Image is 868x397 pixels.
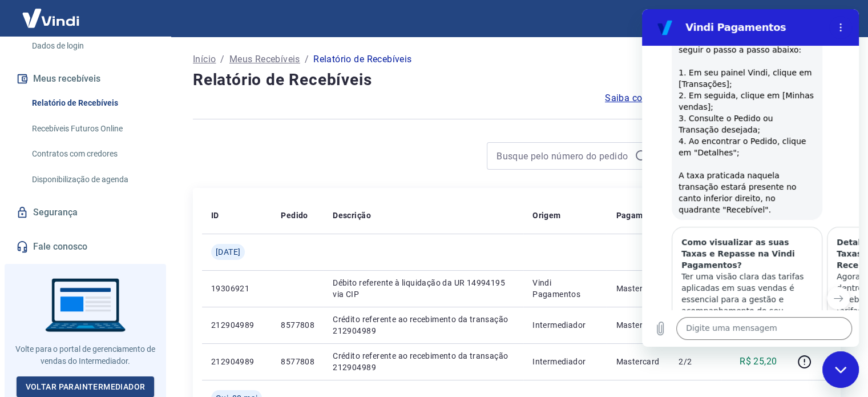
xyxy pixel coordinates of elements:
p: 8577808 [281,356,314,367]
p: Origem [532,210,560,221]
a: Dados de login [27,34,157,58]
a: Início [193,53,216,66]
button: Sair [813,8,854,29]
p: Descrição [333,210,371,221]
p: 212904989 [211,356,263,367]
a: Relatório de Recebíveis [27,91,157,115]
p: Vindi Pagamentos [532,277,597,300]
p: Mastercard [616,356,660,367]
a: Disponibilização de agenda [27,168,157,191]
p: Pagamento [616,210,660,221]
p: Agora você pode visualizar dentro da tela de relatório de recebíveis o detalhamento das tarifas q... [195,262,326,319]
span: [DATE] [216,246,240,258]
p: R$ 25,20 [740,355,777,368]
button: Meus recebíveis [14,66,157,91]
p: / [220,53,224,66]
p: 212904989 [211,319,263,331]
p: Mastercard [616,319,660,331]
p: Intermediador [532,319,597,331]
button: Carregar arquivo [7,308,30,331]
a: Meus Recebíveis [229,53,300,66]
p: Intermediador [532,356,597,367]
p: ID [211,210,219,221]
input: Busque pelo número do pedido [496,147,630,165]
a: Saiba como funciona a programação dos recebimentos [605,91,841,105]
a: Segurança [14,200,157,225]
iframe: Botão para abrir a janela de mensagens, conversa em andamento [822,351,859,388]
h3: Detalhamento de Taxas/Tarifas no Relatório de Recebíveis [195,227,326,262]
iframe: Janela de mensagens [642,9,859,347]
p: Pedido [281,210,308,221]
p: 2/2 [679,356,712,367]
a: Recebíveis Futuros Online [27,117,157,141]
p: Mastercard [616,283,660,294]
p: / [305,53,309,66]
a: Fale conosco [14,234,157,259]
img: Vindi [14,1,88,35]
p: 8577808 [281,319,314,331]
p: Crédito referente ao recebimento da transação 212904989 [333,350,514,373]
p: Débito referente à liquidação da UR 14994195 via CIP [333,277,514,300]
p: 19306921 [211,283,263,294]
h4: Relatório de Recebíveis [193,69,841,91]
p: Crédito referente ao recebimento da transação 212904989 [333,314,514,336]
p: Relatório de Recebíveis [313,53,411,66]
a: Contratos com credores [27,142,157,166]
